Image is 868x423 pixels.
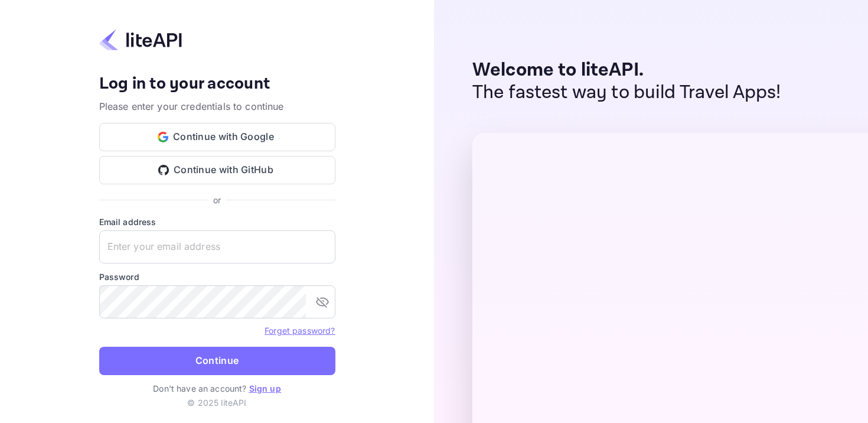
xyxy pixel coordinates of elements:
img: liteapi [99,28,182,51]
button: Continue [99,347,335,375]
p: Welcome to liteAPI. [472,59,781,82]
a: Sign up [249,383,281,393]
button: toggle password visibility [311,290,334,314]
a: Forget password? [265,324,335,336]
p: Don't have an account? [99,382,335,395]
p: The fastest way to build Travel Apps! [472,82,781,104]
label: Password [99,271,335,283]
label: Email address [99,216,335,228]
h4: Log in to your account [99,74,335,95]
p: Please enter your credentials to continue [99,99,335,113]
input: Enter your email address [99,230,335,263]
button: Continue with GitHub [99,156,335,184]
a: Forget password? [265,326,335,336]
button: Continue with Google [99,123,335,151]
p: or [213,194,221,206]
p: © 2025 liteAPI [187,396,246,409]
